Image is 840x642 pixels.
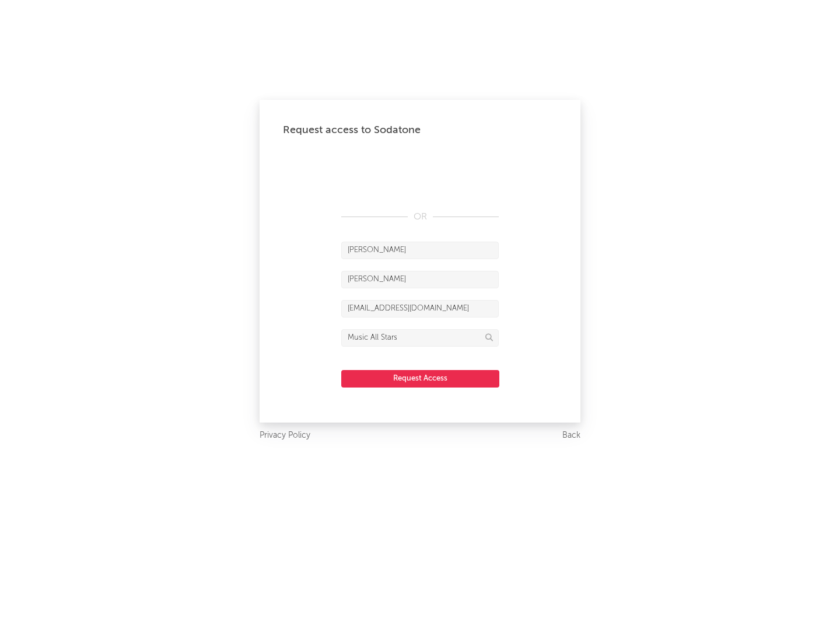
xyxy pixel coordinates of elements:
input: First Name [341,242,499,259]
input: Division [341,329,499,347]
a: Privacy Policy [260,428,310,443]
div: OR [341,210,499,224]
input: Last Name [341,271,499,288]
button: Request Access [341,370,499,388]
a: Back [562,428,580,443]
input: Email [341,300,499,317]
div: Request access to Sodatone [283,123,557,137]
